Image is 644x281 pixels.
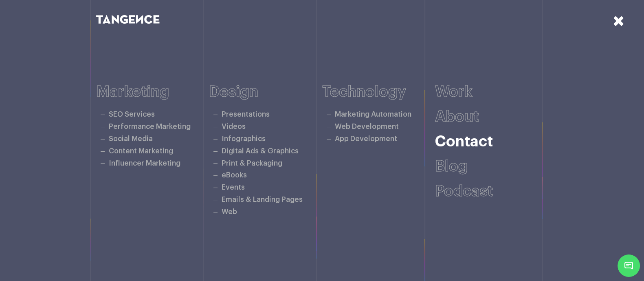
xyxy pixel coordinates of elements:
a: Emails & Landing Pages [222,196,303,203]
span: Chat Widget [618,254,640,277]
a: About [435,109,479,124]
a: Infographics [222,135,266,142]
a: Digital Ads & Graphics [222,148,299,155]
a: Contact [435,134,493,149]
a: Web [222,208,237,215]
a: Performance Marketing [109,123,191,130]
a: Work [435,84,473,100]
a: Events [222,184,245,191]
a: Videos [222,123,246,130]
a: eBooks [222,172,247,179]
a: Print & Packaging [222,160,282,167]
a: Web Development [335,123,399,130]
h6: Design [209,84,322,100]
a: Podcast [435,184,493,199]
h6: Technology [322,84,435,100]
a: Blog [435,159,468,174]
a: Social Media [109,135,153,142]
a: Presentations [222,111,270,118]
h6: Marketing [96,84,209,100]
a: SEO Services [109,111,155,118]
a: Influencer Marketing [109,160,180,167]
a: App Development [335,135,397,142]
a: Marketing Automation [335,111,411,118]
a: Content Marketing [109,148,173,155]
